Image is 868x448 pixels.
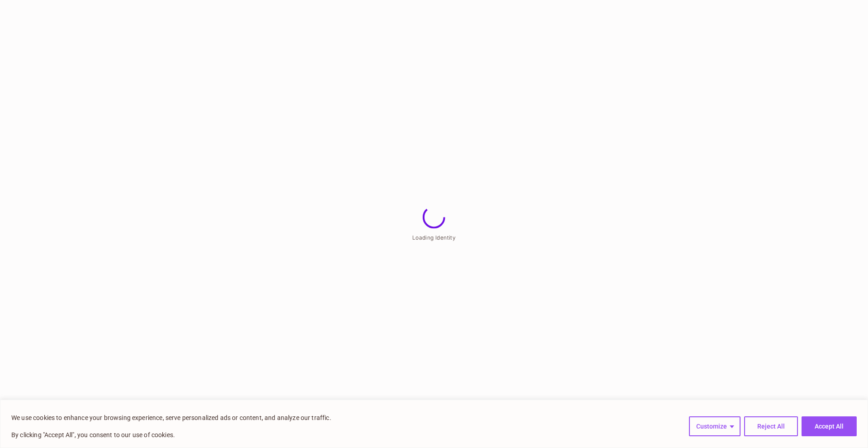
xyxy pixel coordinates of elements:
p: By clicking "Accept All", you consent to our use of cookies. [11,429,331,440]
p: We use cookies to enhance your browsing experience, serve personalized ads or content, and analyz... [11,412,331,423]
button: Accept All [802,416,857,436]
button: Customize [689,416,741,436]
span: Loading Identity [412,234,456,241]
button: Reject All [744,416,798,436]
